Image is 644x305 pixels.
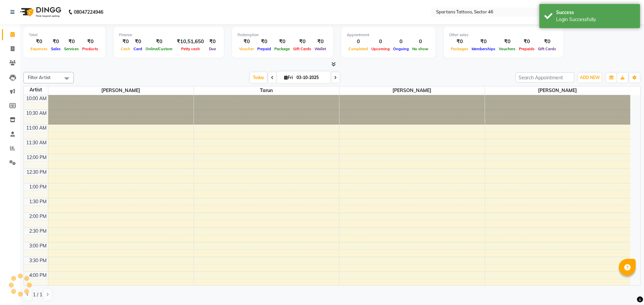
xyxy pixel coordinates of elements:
span: 1 / 1 [33,291,42,298]
span: Online/Custom [144,47,174,51]
div: Finance [119,32,218,38]
span: Services [62,47,80,51]
div: ₹0 [256,38,273,46]
span: Fri [282,75,294,80]
span: Card [132,47,144,51]
img: logo [17,3,63,21]
div: Redemption [237,32,328,38]
div: ₹0 [291,38,313,46]
div: ₹0 [62,38,80,46]
div: ₹0 [49,38,62,46]
div: ₹0 [119,38,132,46]
span: Sales [49,47,62,51]
div: 2:30 PM [28,228,48,235]
span: [PERSON_NAME] [339,86,485,95]
div: 3:30 PM [28,257,48,264]
div: 11:30 AM [25,139,48,146]
div: ₹0 [237,38,256,46]
div: 1:30 PM [28,198,48,205]
span: No show [411,47,430,51]
span: Wallet [313,47,328,51]
div: ₹0 [80,38,100,46]
div: ₹0 [29,38,49,46]
button: ADD NEW [578,73,601,82]
div: ₹0 [449,38,470,46]
div: ₹0 [144,38,174,46]
span: Package [273,47,291,51]
span: Filter Artist [28,75,51,80]
span: Packages [449,47,470,51]
div: 0 [347,38,370,46]
span: Gift Cards [536,47,558,51]
span: Vouchers [497,47,517,51]
div: 12:00 PM [25,154,48,161]
span: Voucher [237,47,256,51]
div: 0 [370,38,391,46]
span: Tarun [194,86,339,95]
div: 0 [411,38,430,46]
div: Success [556,9,635,16]
div: ₹0 [313,38,328,46]
div: Total [29,32,100,38]
div: 3:00 PM [28,242,48,249]
span: Upcoming [370,47,391,51]
div: 4:00 PM [28,272,48,279]
div: ₹10,51,650 [174,38,207,46]
span: [PERSON_NAME] [485,86,631,95]
div: ₹0 [536,38,558,46]
div: ₹0 [207,38,218,46]
div: 0 [391,38,411,46]
span: Expenses [29,47,49,51]
span: Cash [119,47,132,51]
span: ADD NEW [580,75,600,80]
div: Other sales [449,32,558,38]
div: ₹0 [517,38,536,46]
div: 10:00 AM [25,95,48,102]
div: ₹0 [132,38,144,46]
input: Search Appointment [516,72,574,83]
div: Appointment [347,32,430,38]
span: Ongoing [391,47,411,51]
span: [PERSON_NAME] [48,86,194,95]
span: Completed [347,47,370,51]
div: 2:00 PM [28,213,48,220]
div: 1:00 PM [28,183,48,190]
div: ₹0 [497,38,517,46]
span: Products [80,47,100,51]
input: 2025-10-03 [294,73,328,83]
span: Memberships [470,47,497,51]
span: Gift Cards [291,47,313,51]
span: Prepaid [256,47,273,51]
span: Petty cash [179,47,202,51]
div: Login Successfully. [556,16,635,23]
b: 08047224946 [74,3,103,21]
span: Today [250,72,267,83]
div: ₹0 [470,38,497,46]
div: 12:30 PM [25,169,48,176]
div: 11:00 AM [25,125,48,132]
div: 10:30 AM [25,110,48,117]
span: Due [207,47,218,51]
span: Prepaids [517,47,536,51]
div: Artist [24,86,48,93]
div: ₹0 [273,38,291,46]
